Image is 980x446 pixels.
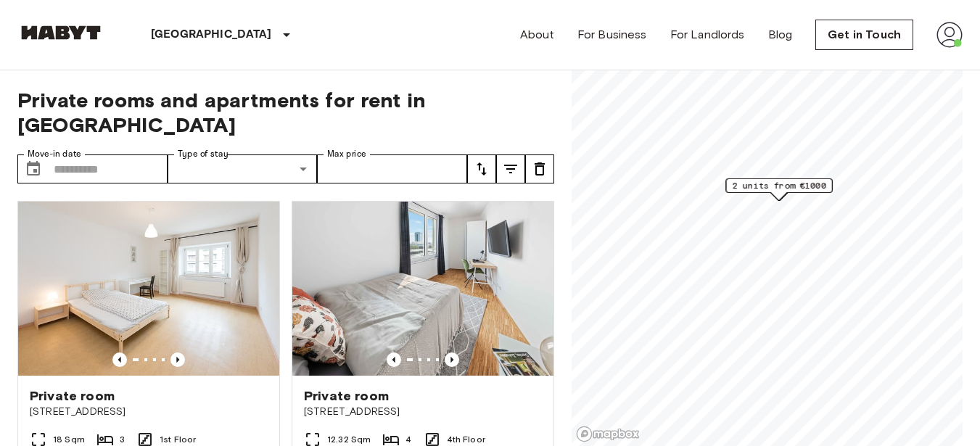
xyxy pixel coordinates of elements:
[576,426,640,442] a: Mapbox logo
[577,26,647,44] a: For Business
[112,352,127,367] button: Previous image
[445,352,459,367] button: Previous image
[53,433,85,446] span: 18 Sqm
[936,22,963,48] img: avatar
[19,154,48,183] button: Choose date
[670,26,745,44] a: For Landlords
[120,433,125,446] span: 3
[170,352,185,367] button: Previous image
[525,154,554,183] button: tune
[292,202,553,376] img: Marketing picture of unit DE-02-022-003-03HF
[733,179,826,192] span: 2 units from €1000
[815,20,913,50] a: Get in Touch
[467,154,496,183] button: tune
[151,26,272,44] p: [GEOGRAPHIC_DATA]
[17,25,104,40] img: Habyt
[387,352,401,367] button: Previous image
[447,433,485,446] span: 4th Floor
[520,26,554,44] a: About
[160,433,196,446] span: 1st Floor
[17,88,554,137] span: Private rooms and apartments for rent in [GEOGRAPHIC_DATA]
[30,405,268,419] span: [STREET_ADDRESS]
[768,26,793,44] a: Blog
[28,148,81,160] label: Move-in date
[178,148,228,160] label: Type of stay
[405,433,411,446] span: 4
[304,405,542,419] span: [STREET_ADDRESS]
[726,178,833,201] div: Map marker
[30,387,115,405] span: Private room
[496,154,525,183] button: tune
[304,387,389,405] span: Private room
[18,202,279,376] img: Marketing picture of unit DE-02-037-02M
[327,433,371,446] span: 12.32 Sqm
[327,148,366,160] label: Max price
